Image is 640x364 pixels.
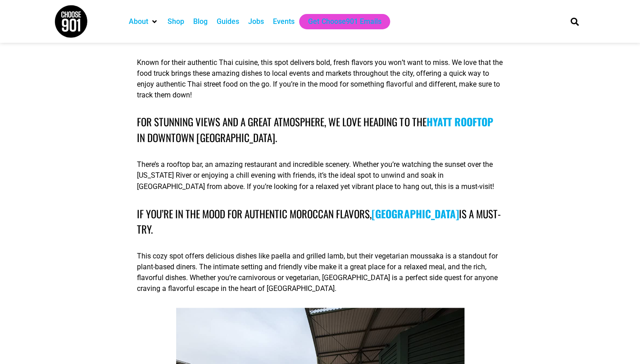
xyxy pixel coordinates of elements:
[168,16,184,27] a: Shop
[137,160,494,190] span: There’s a rooftop bar, an amazing restaurant and incredible scenery. Whether you’re watching the ...
[137,206,372,221] span: If you’re in the mood for authentic Moroccan flavors,
[567,14,582,29] div: Search
[193,16,208,27] a: Blog
[137,28,376,43] span: One of our favorite hidden gems in [GEOGRAPHIC_DATA] is
[415,28,417,43] span: .
[124,14,163,29] div: About
[273,16,295,27] a: Events
[137,58,502,99] span: Known for their authentic Thai cuisine, this spot delivers bold, fresh flavors you won’t want to ...
[129,16,148,27] a: About
[308,16,381,27] a: Get Choose901 Emails
[376,28,415,43] a: Soi No. 9
[372,206,458,221] a: [GEOGRAPHIC_DATA]
[217,16,239,27] a: Guides
[137,206,500,237] span: is a must-try.
[137,130,277,145] span: in downtown [GEOGRAPHIC_DATA].
[426,114,493,129] a: Hyatt Rooftop
[248,16,264,27] a: Jobs
[124,14,555,29] nav: Main nav
[137,114,426,129] span: For stunning views and a great atmosphere, we love heading to the
[137,251,497,292] span: This cozy spot offers delicious dishes like paella and grilled lamb, but their vegetarian moussak...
